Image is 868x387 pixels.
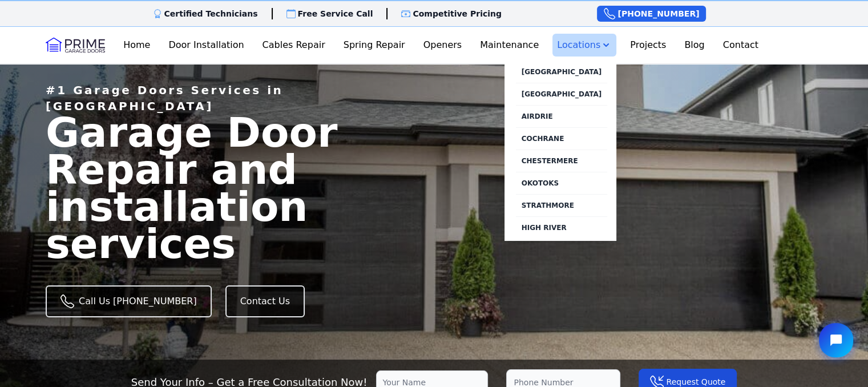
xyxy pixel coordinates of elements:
[516,216,608,239] a: HIGH RIVER
[339,34,410,57] a: Spring Repair
[164,34,248,57] a: Door Installation
[46,108,337,267] span: Garage Door Repair and installation services
[680,34,709,57] a: Blog
[258,34,330,57] a: Cables Repair
[475,34,543,57] a: Maintenance
[516,172,608,194] a: OKOTOKS
[516,61,608,83] a: [GEOGRAPHIC_DATA]
[516,83,608,105] a: [GEOGRAPHIC_DATA]
[516,194,608,216] a: STRATHMORE
[625,34,671,57] a: Projects
[164,8,258,19] p: Certified Technicians
[413,8,502,19] p: Competitive Pricing
[718,34,763,57] a: Contact
[516,150,608,172] a: CHESTERMERE
[419,34,467,57] a: Openers
[119,34,155,57] a: Home
[712,313,863,367] iframe: Tidio Chat
[516,127,608,150] a: COCHRANE
[46,36,105,54] img: Logo
[298,8,373,19] p: Free Service Call
[516,105,608,127] a: AIRDRIE
[46,285,212,317] a: Call Us [PHONE_NUMBER]
[552,34,616,57] button: Locations
[46,82,374,114] p: #1 Garage Doors Services in [GEOGRAPHIC_DATA]
[225,285,305,317] a: Contact Us
[597,6,706,22] a: [PHONE_NUMBER]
